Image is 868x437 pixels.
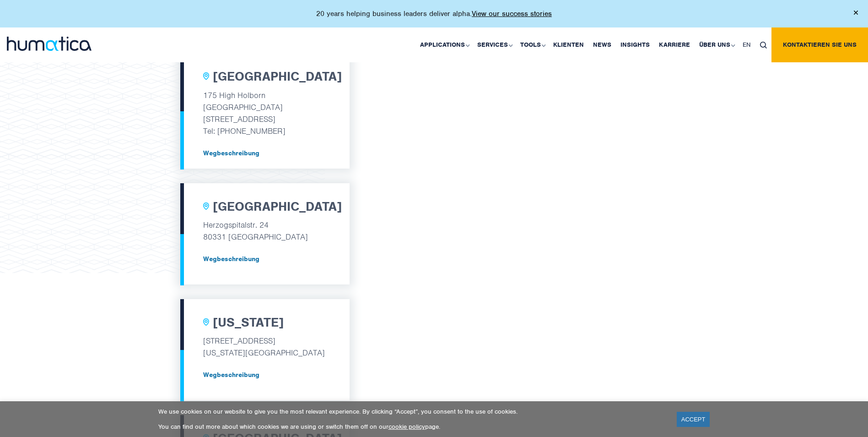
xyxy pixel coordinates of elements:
a: Wegbeschreibung [203,149,327,157]
a: ACCEPT [677,412,710,427]
a: cookie policy [388,423,425,431]
a: View our success stories [472,9,552,18]
img: search_icon [760,42,767,49]
a: Wegbeschreibung [203,371,327,378]
a: EN [738,27,755,62]
a: Karriere [654,27,695,62]
p: [GEOGRAPHIC_DATA] [203,101,327,113]
p: 80331 [GEOGRAPHIC_DATA] [203,231,327,243]
p: You can find out more about which cookies we are using or switch them off on our page. [158,423,665,431]
h2: [US_STATE] [213,315,284,331]
a: Über uns [695,27,738,62]
a: News [588,27,616,62]
a: Kontaktieren Sie uns [771,27,868,62]
p: [STREET_ADDRESS] [203,113,327,125]
a: Tools [516,27,549,62]
p: Tel: [PHONE_NUMBER] [203,125,327,137]
span: EN [743,41,751,49]
a: Insights [616,27,654,62]
p: [US_STATE][GEOGRAPHIC_DATA] [203,347,327,359]
p: 20 years helping business leaders deliver alpha. [316,9,552,18]
h2: [GEOGRAPHIC_DATA] [213,199,342,215]
a: Wegbeschreibung [203,255,327,262]
p: [STREET_ADDRESS] [203,335,327,347]
p: 175 High Holborn [203,89,327,101]
a: Klienten [549,27,588,62]
img: logo [7,37,92,51]
h2: [GEOGRAPHIC_DATA] [213,69,342,85]
p: We use cookies on our website to give you the most relevant experience. By clicking “Accept”, you... [158,408,665,415]
a: Services [473,27,516,62]
p: Herzogspitalstr. 24 [203,219,327,231]
a: Applications [415,27,473,62]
